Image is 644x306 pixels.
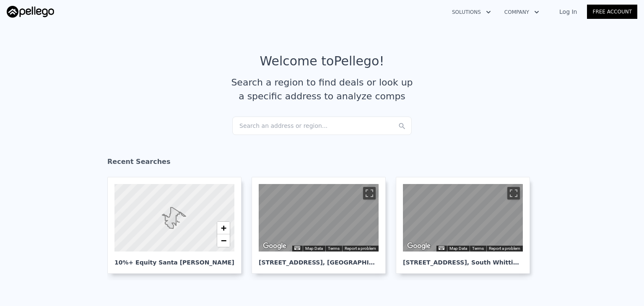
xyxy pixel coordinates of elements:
button: Map Data [305,246,323,252]
a: Map [STREET_ADDRESS], South Whittier,CA 90605 [396,177,537,274]
img: Google [261,241,288,252]
a: Log In [549,8,587,16]
a: Zoom in [217,222,230,234]
button: Company [498,5,546,20]
span: , CA 90605 [519,259,553,266]
img: Pellego [7,6,54,18]
a: Zoom out [217,234,230,247]
a: Report a problem [489,246,520,251]
div: Search an address or region... [232,117,412,135]
button: Keyboard shortcuts [294,246,300,250]
button: Map Data [449,246,467,252]
div: Recent Searches [107,150,537,177]
div: [STREET_ADDRESS] , South Whittier [403,252,523,267]
img: Google [405,241,433,252]
div: Search a region to find deals or look up a specific address to analyze comps [228,75,416,103]
a: Map [STREET_ADDRESS], [GEOGRAPHIC_DATA] [252,177,392,274]
button: Solutions [445,5,498,20]
a: 10%+ Equity Santa [PERSON_NAME] [107,177,248,274]
button: Toggle fullscreen view [363,187,376,200]
a: Terms [328,246,340,251]
div: Street View [403,184,523,252]
button: Keyboard shortcuts [439,246,444,250]
div: Street View [259,184,379,252]
div: Map [403,184,523,252]
a: Open this area in Google Maps (opens a new window) [405,241,433,252]
a: Free Account [587,5,637,19]
span: + [221,223,226,233]
a: Terms [472,246,484,251]
div: Map [259,184,379,252]
a: Open this area in Google Maps (opens a new window) [261,241,288,252]
div: 10%+ Equity Santa [PERSON_NAME] [114,252,234,267]
span: − [221,235,226,246]
div: Welcome to Pellego ! [260,54,384,69]
a: Report a problem [345,246,376,251]
div: [STREET_ADDRESS] , [GEOGRAPHIC_DATA] [259,252,379,267]
button: Toggle fullscreen view [507,187,520,200]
